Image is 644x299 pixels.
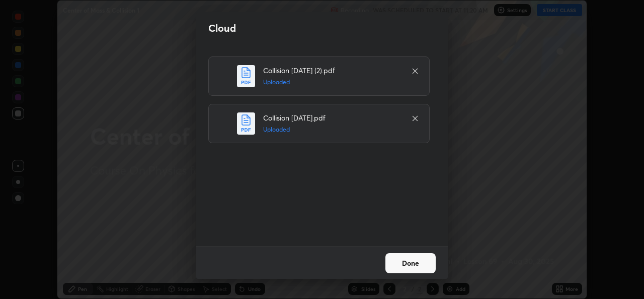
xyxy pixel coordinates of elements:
[263,112,401,123] h4: Collision [DATE].pdf
[263,78,401,87] h5: Uploaded
[208,22,236,35] h2: Cloud
[263,125,401,134] h5: Uploaded
[385,253,436,273] button: Done
[263,65,401,76] h4: Collision [DATE] (2).pdf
